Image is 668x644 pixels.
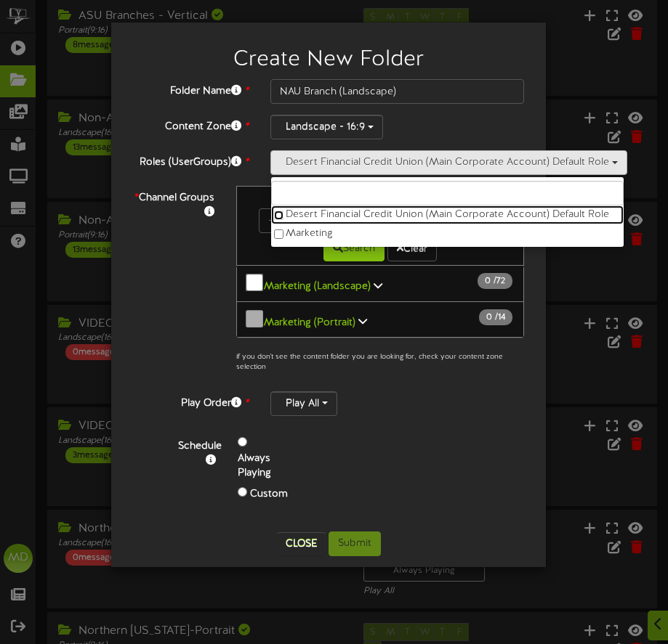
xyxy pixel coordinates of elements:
[122,391,259,411] label: Play Order
[259,208,502,233] input: -- Search --
[238,452,288,481] label: Always Playing
[236,301,524,338] button: Marketing (Portrait) 0 /14
[248,190,512,208] div: 0 Channels selected
[236,265,524,302] button: Marketing (Landscape) 0 /72
[271,205,624,224] label: Desert Financial Credit Union (Main Corporate Account) Default Role
[277,532,326,555] button: Close
[122,115,259,134] label: Content Zone
[270,150,627,175] button: Desert Financial Credit Union (Main Corporate Account) Default Role
[122,79,259,99] label: Folder Name
[485,276,494,286] span: 0
[250,487,288,502] label: Custom
[271,224,624,243] label: Marketing
[323,237,385,261] button: Search
[264,281,371,292] b: Marketing (Landscape)
[329,531,381,556] button: Submit
[270,79,524,104] input: Folder Name
[478,273,512,289] span: / 72
[122,150,259,170] label: Roles (UserGroups)
[178,441,222,452] b: Schedule
[270,176,624,248] ul: Desert Financial Credit Union (Main Corporate Account) Default Role
[270,391,337,416] button: Play All
[122,186,225,220] label: Channel Groups
[270,115,383,139] button: Landscape - 16:9
[264,317,355,327] b: Marketing (Portrait)
[486,312,495,322] span: 0
[479,309,512,325] span: / 14
[133,48,524,72] h2: Create New Folder
[387,237,437,261] button: Clear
